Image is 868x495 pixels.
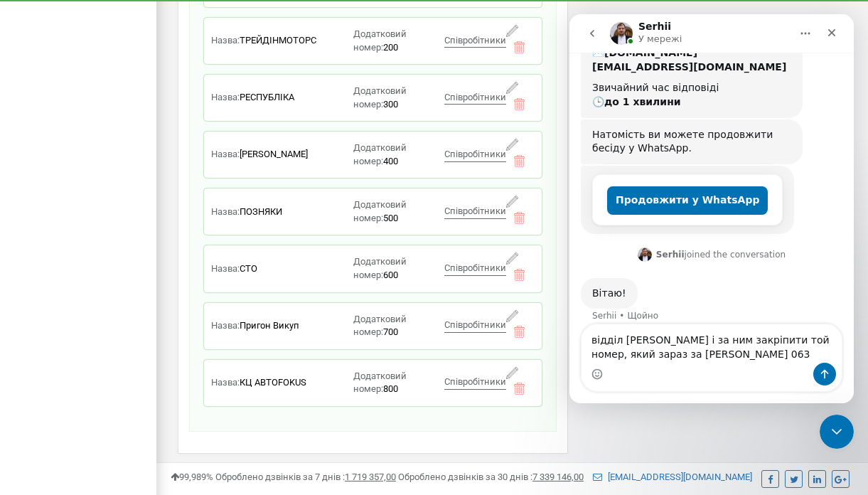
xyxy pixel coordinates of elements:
[23,297,89,306] div: Serhii • Щойно
[87,234,216,247] div: joined the conversation
[211,35,240,46] span: Назва:
[532,472,584,482] u: 7 339 146,00
[240,35,316,46] span: ТРЕЙДІНМОТОРС
[240,377,306,388] span: КЦ АВТОFOKUS
[38,172,198,201] button: Продовжити у WhatsApp
[11,231,273,264] div: Serhii каже…
[23,33,217,58] b: [DOMAIN_NAME][EMAIL_ADDRESS][DOMAIN_NAME]
[211,320,240,331] span: Назва:
[383,326,398,337] span: 700
[68,233,82,247] img: Profile image for Serhii
[398,472,584,482] span: Оброблено дзвінків за 30 днів :
[383,213,398,223] span: 500
[211,377,240,388] span: Назва:
[383,42,398,53] span: 200
[211,263,240,274] span: Назва:
[11,264,273,326] div: Serhii каже…
[11,151,273,231] div: Fin каже…
[353,371,407,395] span: Додатковий номер:
[444,206,506,216] span: Співробітники
[240,206,282,217] span: ПОЗНЯКИ
[211,206,240,217] span: Назва:
[444,92,506,102] span: Співробітники
[383,156,398,166] span: 400
[11,105,233,150] div: Натомість ви можете продовжити бесіду у WhatsApp.
[23,272,57,287] div: Вітаю!
[23,114,222,142] div: Натомість ви можете продовжити бесіду у WhatsApp.
[240,149,308,159] span: [PERSON_NAME]
[171,472,213,482] span: 99,989%
[444,149,506,159] span: Співробітники
[12,310,272,348] textarea: Повідомлення...
[11,105,273,151] div: Fin каже…
[11,151,225,220] div: Продовжити у WhatsApp
[353,85,407,110] span: Додатковий номер:
[444,376,506,387] span: Співробітники
[87,235,115,245] b: Serhii
[353,199,407,223] span: Додатковий номер:
[593,472,752,482] a: [EMAIL_ADDRESS][DOMAIN_NAME]
[23,67,222,95] div: Звичайний час відповіді 🕒
[244,348,267,371] button: Надіслати повідомлення…
[240,320,299,331] span: Пригон Викуп
[240,92,294,102] span: РЕСПУБЛІКА
[820,415,854,449] iframe: Intercom live chat
[569,14,854,403] iframe: Intercom live chat
[353,314,407,338] span: Додатковий номер:
[35,82,112,93] b: до 1 хвилини
[353,142,407,166] span: Додатковий номер:
[353,256,407,280] span: Додатковий номер:
[444,262,506,273] span: Співробітники
[211,149,240,159] span: Назва:
[444,35,506,46] span: Співробітники
[345,472,396,482] u: 1 719 357,00
[215,472,396,482] span: Оброблено дзвінків за 7 днів :
[22,354,33,366] button: Вибір емодзі
[11,264,68,295] div: Вітаю!Serhii • Щойно
[383,270,398,280] span: 600
[211,92,240,102] span: Назва:
[383,383,398,394] span: 800
[353,28,407,53] span: Додатковий номер:
[383,99,398,110] span: 300
[240,263,257,274] span: СТО
[444,319,506,330] span: Співробітники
